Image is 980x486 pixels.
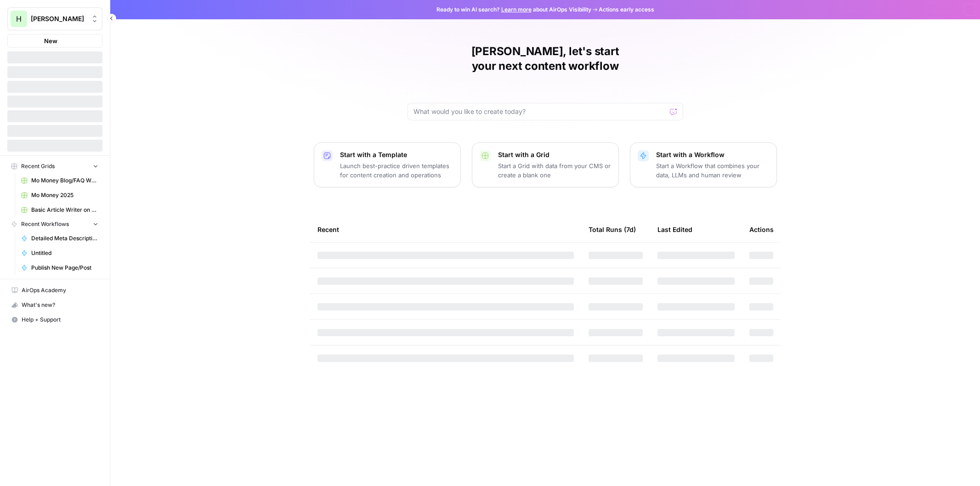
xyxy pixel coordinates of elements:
[17,203,102,217] a: Basic Article Writer on URL [DATE] Grid
[21,220,69,228] span: Recent Workflows
[599,6,654,14] span: Actions early access
[22,316,98,324] span: Help + Support
[340,150,453,159] p: Start with a Template
[498,150,611,159] p: Start with a Grid
[317,217,574,242] div: Recent
[17,173,102,188] a: Mo Money Blog/FAQ Writer
[7,312,102,327] button: Help + Support
[31,14,86,23] span: [PERSON_NAME]
[7,283,102,298] a: AirOps Academy
[7,7,102,30] button: Workspace: Hasbrook
[17,231,102,246] a: Detailed Meta Description Update
[340,161,453,180] p: Launch best-practice driven templates for content creation and operations
[408,44,683,73] h1: [PERSON_NAME], let's start your next content workflow
[31,176,98,185] span: Mo Money Blog/FAQ Writer
[16,13,22,24] span: H
[22,286,98,294] span: AirOps Academy
[414,107,666,116] input: What would you like to create today?
[31,191,98,199] span: Mo Money 2025
[589,217,636,242] div: Total Runs (7d)
[501,6,532,13] a: Learn more
[8,298,102,312] div: What's new?
[7,159,102,173] button: Recent Grids
[21,162,55,170] span: Recent Grids
[314,142,461,187] button: Start with a TemplateLaunch best-practice driven templates for content creation and operations
[7,217,102,231] button: Recent Workflows
[44,36,57,45] span: New
[436,6,591,14] span: Ready to win AI search? about AirOps Visibility
[7,298,102,312] button: What's new?
[657,217,692,242] div: Last Edited
[656,161,769,180] p: Start a Workflow that combines your data, LLMs and human review
[17,188,102,203] a: Mo Money 2025
[656,150,769,159] p: Start with a Workflow
[17,246,102,260] a: Untitled
[31,234,98,243] span: Detailed Meta Description Update
[31,264,98,272] span: Publish New Page/Post
[17,260,102,275] a: Publish New Page/Post
[498,161,611,180] p: Start a Grid with data from your CMS or create a blank one
[7,34,102,48] button: New
[31,206,98,214] span: Basic Article Writer on URL [DATE] Grid
[630,142,777,187] button: Start with a WorkflowStart a Workflow that combines your data, LLMs and human review
[749,217,774,242] div: Actions
[31,249,98,257] span: Untitled
[472,142,619,187] button: Start with a GridStart a Grid with data from your CMS or create a blank one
